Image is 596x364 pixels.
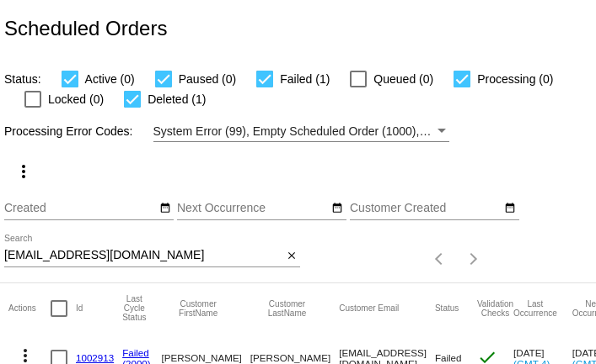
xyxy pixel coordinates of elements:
input: Search [4,249,282,262]
mat-icon: date_range [504,202,516,215]
mat-icon: more_vert [13,161,34,182]
input: Created [4,202,156,215]
button: Change sorting for Status [435,303,459,314]
input: Customer Created [350,202,502,215]
input: Next Occurrence [177,202,329,215]
button: Change sorting for CustomerEmail [339,303,399,314]
button: Change sorting for LastProcessingCycleId [122,294,146,322]
button: Change sorting for CustomerFirstName [161,299,234,318]
mat-header-cell: Validation Checks [477,283,513,334]
button: Next page [457,242,491,276]
h2: Scheduled Orders [4,17,167,40]
a: 1002913 [76,352,114,363]
button: Change sorting for Id [76,303,83,314]
mat-header-cell: Actions [8,283,51,334]
button: Clear [282,247,300,265]
mat-icon: date_range [331,202,343,215]
span: Failed (1) [280,69,330,89]
a: Failed [122,347,149,358]
span: Paused (0) [179,69,236,89]
span: Locked (0) [48,89,104,109]
mat-select: Filter by Processing Error Codes [153,121,449,142]
button: Previous page [423,242,457,276]
span: Processing (0) [477,69,553,89]
span: Queued (0) [373,69,433,89]
span: Failed [435,352,462,363]
mat-icon: close [286,250,298,263]
span: Deleted (1) [148,89,206,109]
button: Change sorting for CustomerLastName [250,299,324,318]
span: Active (0) [85,69,135,89]
button: Change sorting for LastOccurrenceUtc [513,299,557,318]
span: Status: [4,72,41,86]
mat-icon: date_range [159,202,171,215]
span: Processing Error Codes: [4,124,133,138]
